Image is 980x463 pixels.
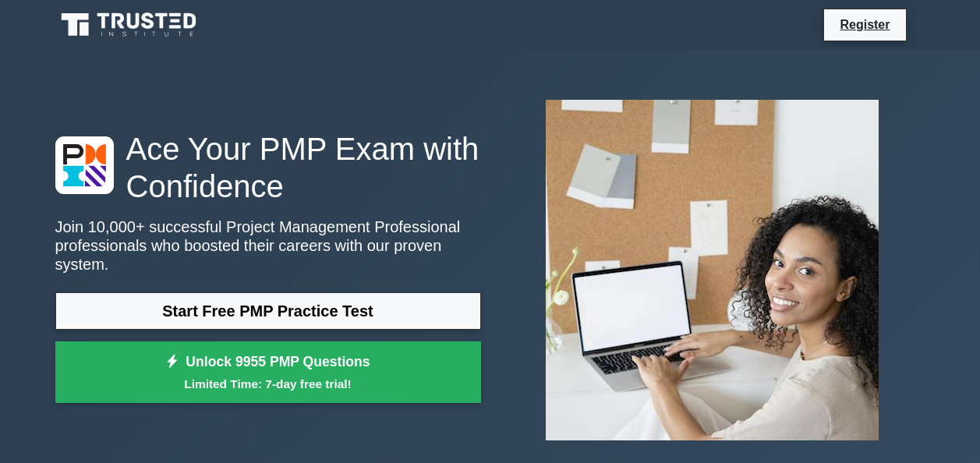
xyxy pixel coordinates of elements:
small: Limited Time: 7-day free trial! [75,375,462,393]
p: Join 10,000+ successful Project Management Professional professionals who boosted their careers w... [55,217,481,274]
a: Register [830,15,899,34]
a: Unlock 9955 PMP QuestionsLimited Time: 7-day free trial! [55,341,481,404]
h1: Ace Your PMP Exam with Confidence [55,130,481,205]
a: Start Free PMP Practice Test [55,292,481,330]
